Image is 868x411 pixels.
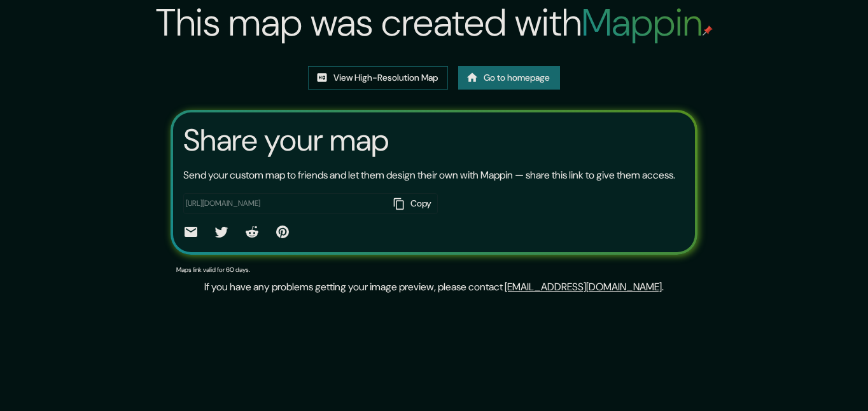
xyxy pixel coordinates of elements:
[176,265,250,274] p: Maps link valid for 60 days.
[703,25,713,36] img: mappin-pin
[505,280,662,293] a: [EMAIL_ADDRESS][DOMAIN_NAME]
[308,66,448,90] a: View High-Resolution Map
[183,123,389,158] h3: Share your map
[458,66,560,90] a: Go to homepage
[388,193,438,214] button: Copy
[204,280,664,295] p: If you have any problems getting your image preview, please contact .
[183,168,675,183] p: Send your custom map to friends and let them design their own with Mappin — share this link to gi...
